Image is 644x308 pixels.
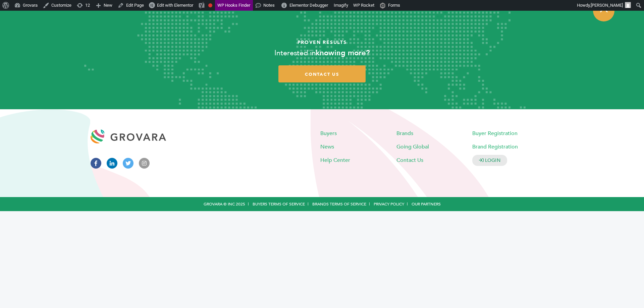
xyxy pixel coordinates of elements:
[472,143,518,150] a: Brand Registration
[208,3,212,7] div: Focus keyphrase not set
[245,201,252,207] span: |
[472,155,507,166] a: LOGIN
[305,201,311,207] span: |
[591,3,623,8] span: [PERSON_NAME]
[274,48,316,58] span: Interested in
[305,71,339,77] span: contact us
[157,3,193,8] span: Edit with Elementor
[396,143,429,150] a: Going Global
[366,201,373,207] span: |
[320,143,334,150] a: News
[396,157,423,164] a: Contact Us
[320,157,350,164] a: Help Center
[472,130,518,137] a: Buyer Registration
[253,201,305,207] a: Buyers Terms of Service
[374,201,404,207] a: Privacy Policy
[312,201,366,207] a: Brands Terms of Service
[396,130,413,137] a: Brands
[320,130,337,137] a: Buyers
[412,201,441,207] a: Our Partners
[404,201,411,207] span: |
[278,65,366,82] a: contact us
